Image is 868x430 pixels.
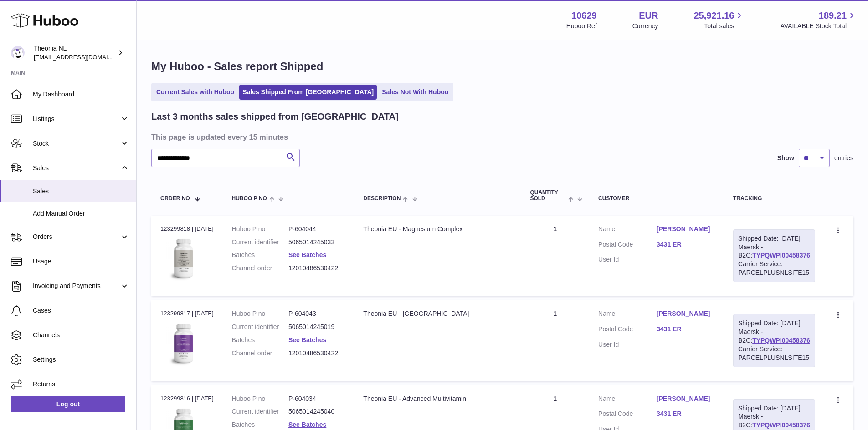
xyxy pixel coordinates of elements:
[639,10,658,22] strong: EUR
[598,410,657,420] dt: Postal Code
[738,404,810,413] div: Shipped Date: [DATE]
[521,300,589,380] td: 1
[239,85,377,100] a: Sales Shipped From [GEOGRAPHIC_DATA]
[232,251,288,259] dt: Batches
[160,321,206,366] img: 106291725893172.jpg
[693,10,734,22] span: 25,921.16
[363,225,512,233] div: Theonia EU - Magnesium Complex
[232,420,288,429] dt: Batches
[598,395,657,405] dt: Name
[288,225,345,233] dd: P-604044
[232,395,288,403] dt: Huboo P no
[693,10,745,30] a: 25,921.16 Total sales
[752,421,810,429] a: TYPQWPI00458376
[33,257,129,266] span: Usage
[733,229,815,282] div: Maersk - B2C:
[33,209,129,218] span: Add Manual Order
[598,255,657,264] dt: User Id
[598,309,657,320] dt: Name
[738,234,810,243] div: Shipped Date: [DATE]
[288,238,345,247] dd: 5065014245033
[33,115,120,123] span: Listings
[33,331,129,339] span: Channels
[34,53,134,61] span: [EMAIL_ADDRESS][DOMAIN_NAME]
[738,319,810,328] div: Shipped Date: [DATE]
[33,355,129,364] span: Settings
[11,396,125,412] a: Log out
[598,225,657,236] dt: Name
[232,323,288,331] dt: Current identifier
[160,225,214,233] div: 123299818 | [DATE]
[288,309,345,318] dd: P-604043
[160,196,190,202] span: Order No
[232,309,288,318] dt: Huboo P no
[33,282,120,290] span: Invoicing and Payments
[598,196,715,202] div: Customer
[657,225,715,233] a: [PERSON_NAME]
[33,164,120,172] span: Sales
[657,395,715,403] a: [PERSON_NAME]
[777,154,794,162] label: Show
[780,22,857,30] span: AVAILABLE Stock Total
[363,196,401,202] span: Description
[657,325,715,334] a: 3431 ER
[363,395,512,403] div: Theonia EU - Advanced Multivitamin
[598,325,657,336] dt: Postal Code
[363,309,512,318] div: Theonia EU - [GEOGRAPHIC_DATA]
[11,46,25,60] img: info@wholesomegoods.eu
[288,336,326,344] a: See Batches
[34,44,116,61] div: Theonia NL
[288,407,345,416] dd: 5065014245040
[379,85,452,100] a: Sales Not With Huboo
[33,187,129,196] span: Sales
[33,233,120,241] span: Orders
[232,238,288,247] dt: Current identifier
[834,154,853,162] span: entries
[232,225,288,233] dt: Huboo P no
[704,22,745,30] span: Total sales
[780,10,857,30] a: 189.21 AVAILABLE Stock Total
[288,264,345,273] dd: 12010486530422
[733,196,815,202] div: Tracking
[33,139,120,148] span: Stock
[232,264,288,273] dt: Channel order
[571,10,597,22] strong: 10629
[752,337,810,344] a: TYPQWPI00458376
[232,196,267,202] span: Huboo P no
[288,323,345,331] dd: 5065014245019
[232,349,288,358] dt: Channel order
[738,260,810,277] div: Carrier Service: PARCELPLUSNLSITE15
[288,251,326,258] a: See Batches
[232,407,288,416] dt: Current identifier
[752,252,810,259] a: TYPQWPI00458376
[530,190,565,202] span: Quantity Sold
[160,395,214,403] div: 123299816 | [DATE]
[288,421,326,428] a: See Batches
[598,340,657,349] dt: User Id
[153,85,237,100] a: Current Sales with Huboo
[738,345,810,362] div: Carrier Service: PARCELPLUSNLSITE15
[151,59,853,74] h1: My Huboo - Sales report Shipped
[160,309,214,318] div: 123299817 | [DATE]
[733,314,815,367] div: Maersk - B2C:
[657,240,715,249] a: 3431 ER
[232,336,288,344] dt: Batches
[632,22,658,30] div: Currency
[819,10,847,22] span: 189.21
[160,236,206,281] img: 106291725893142.jpg
[521,216,589,296] td: 1
[288,395,345,403] dd: P-604034
[598,240,657,251] dt: Postal Code
[151,132,851,142] h3: This page is updated every 15 minutes
[657,410,715,418] a: 3431 ER
[288,349,345,358] dd: 12010486530422
[151,111,399,123] h2: Last 3 months sales shipped from [GEOGRAPHIC_DATA]
[33,90,129,99] span: My Dashboard
[33,380,129,389] span: Returns
[566,22,597,30] div: Huboo Ref
[33,306,129,315] span: Cases
[657,309,715,318] a: [PERSON_NAME]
